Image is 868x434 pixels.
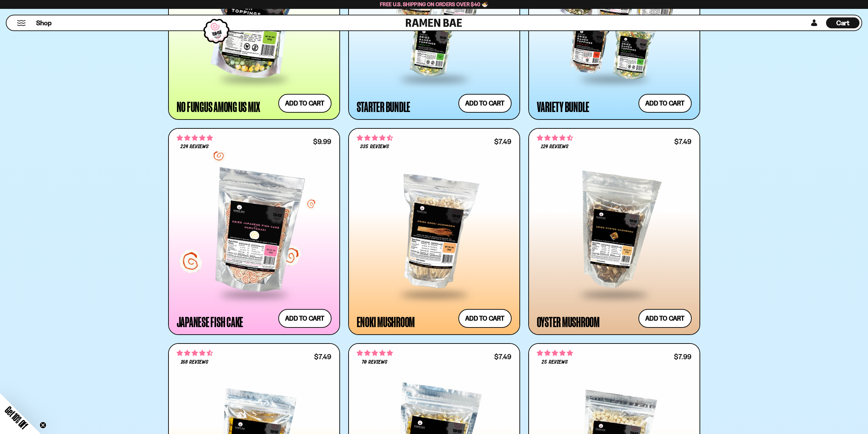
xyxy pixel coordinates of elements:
div: $7.49 [674,138,691,145]
div: Japanese Fish Cake [177,316,244,328]
a: 4.68 stars 124 reviews $7.49 Oyster Mushroom Add to cart [528,128,700,335]
button: Close teaser [40,422,46,429]
div: $7.49 [314,353,331,360]
button: Add to cart [638,309,692,328]
span: 335 reviews [360,144,389,150]
button: Add to cart [458,94,512,113]
div: Variety Bundle [537,100,590,113]
span: Shop [36,18,52,28]
span: 4.76 stars [177,134,213,142]
span: Free U.S. Shipping on Orders over $40 🍜 [380,1,488,8]
button: Add to cart [458,309,512,328]
span: Cart [836,19,850,27]
span: 4.68 stars [537,134,573,142]
div: $7.99 [674,353,691,360]
div: $7.49 [494,353,511,360]
button: Add to cart [278,309,332,328]
span: 4.53 stars [357,134,393,142]
span: 124 reviews [541,144,569,150]
div: $7.49 [494,138,511,145]
span: 25 reviews [542,360,568,365]
div: Oyster Mushroom [537,316,600,328]
span: 70 reviews [362,360,387,365]
a: Shop [36,17,52,28]
div: Enoki Mushroom [357,316,415,328]
span: 4.73 stars [177,349,213,358]
div: $9.99 [313,138,331,145]
a: 4.53 stars 335 reviews $7.49 Enoki Mushroom Add to cart [348,128,520,335]
span: Get 10% Off [3,404,30,431]
button: Add to cart [278,94,332,113]
div: Starter Bundle [357,100,411,113]
button: Add to cart [638,94,692,113]
button: Mobile Menu Trigger [17,20,26,26]
span: 224 reviews [180,144,209,150]
span: 168 reviews [181,360,208,365]
div: No Fungus Among Us Mix [177,100,261,113]
a: Cart [826,15,859,30]
a: 4.76 stars 224 reviews $9.99 Japanese Fish Cake Add to cart [168,128,340,335]
span: 4.90 stars [357,349,393,358]
span: 4.80 stars [537,349,573,358]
